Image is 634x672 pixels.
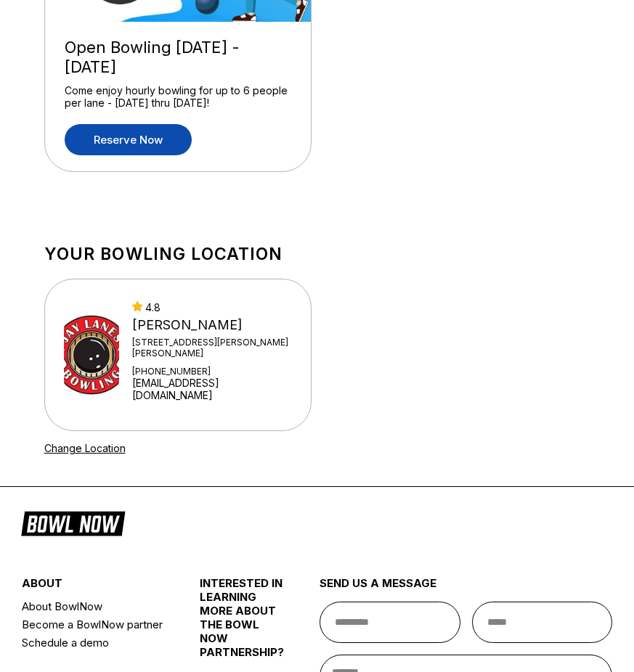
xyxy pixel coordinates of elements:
a: Schedule a demo [22,634,168,652]
div: [PHONE_NUMBER] [132,366,291,377]
div: [STREET_ADDRESS][PERSON_NAME][PERSON_NAME] [132,337,291,358]
a: Become a BowlNow partner [22,615,168,634]
div: send us a message [320,576,612,602]
a: Change Location [44,442,126,454]
div: 4.8 [132,301,291,314]
div: INTERESTED IN LEARNING MORE ABOUT THE BOWL NOW PARTNERSHIP? [200,576,288,671]
div: [PERSON_NAME] [132,317,291,333]
a: [EMAIL_ADDRESS][DOMAIN_NAME] [132,377,291,401]
div: Open Bowling [DATE] - [DATE] [65,38,291,77]
div: about [22,576,168,597]
h1: Your bowling location [44,244,590,264]
a: About BowlNow [22,597,168,615]
a: Reserve now [65,124,192,155]
img: Jay Lanes [64,315,120,395]
div: Come enjoy hourly bowling for up to 6 people per lane - [DATE] thru [DATE]! [65,84,291,110]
